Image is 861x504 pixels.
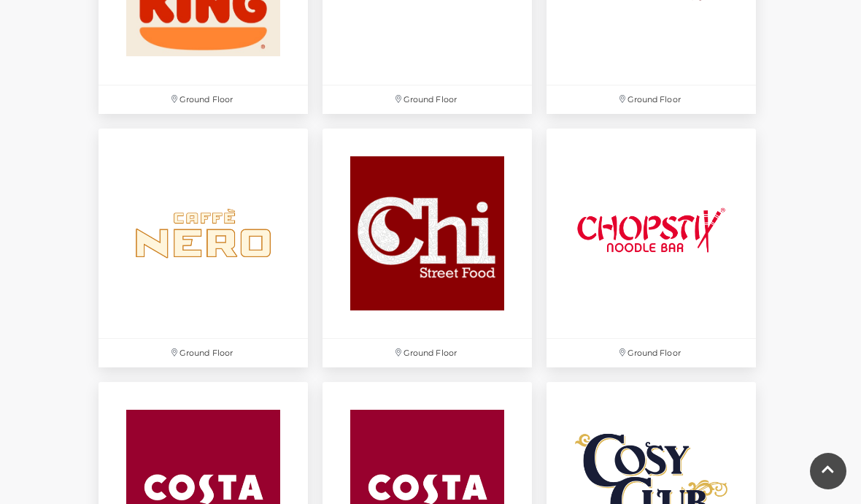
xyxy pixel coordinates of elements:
[323,85,532,114] p: Ground Floor
[323,339,532,367] p: Ground Floor
[323,129,532,338] img: Chi at Festival Place, Basingstoke
[539,121,763,375] a: Ground Floor
[99,85,308,114] p: Ground Floor
[91,121,315,375] a: Ground Floor
[99,339,308,367] p: Ground Floor
[547,85,756,114] p: Ground Floor
[315,121,539,375] a: Chi at Festival Place, Basingstoke Ground Floor
[547,339,756,367] p: Ground Floor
